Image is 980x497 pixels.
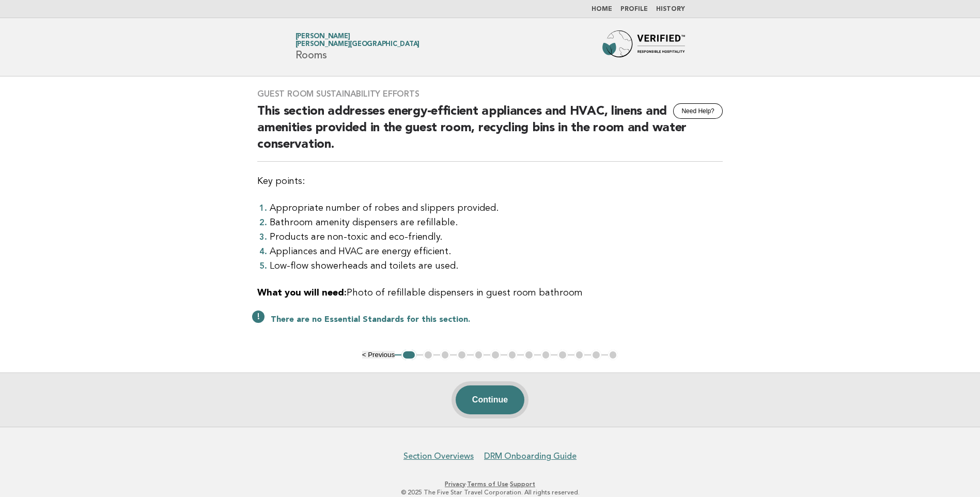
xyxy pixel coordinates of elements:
[270,259,723,273] li: Low-flow showerheads and toilets are used.
[467,480,508,488] a: Terms of Use
[174,488,806,496] p: © 2025 The Five Star Travel Corporation. All rights reserved.
[271,316,470,324] strong: There are no Essential Standards for this section.
[456,385,524,414] button: Continue
[510,480,535,488] a: Support
[270,244,723,259] li: Appliances and HVAC are energy efficient.
[445,480,465,488] a: Privacy
[174,480,806,488] p: · ·
[257,103,723,162] h2: This section addresses energy-efficient appliances and HVAC, linens and amenities provided in the...
[257,89,723,99] h3: Guest Room Sustainability Efforts
[257,174,723,189] p: Key points:
[270,201,723,215] li: Appropriate number of robes and slippers provided.
[401,350,416,360] button: 1
[620,6,648,12] a: Profile
[403,451,474,461] a: Section Overviews
[295,34,420,60] h1: Rooms
[270,215,723,230] li: Bathroom amenity dispensers are refillable.
[592,6,612,12] a: Home
[602,30,685,64] img: Forbes Travel Guide
[673,103,722,119] button: Need Help?
[656,6,685,12] a: History
[362,351,395,359] button: < Previous
[295,41,420,48] span: [PERSON_NAME][GEOGRAPHIC_DATA]
[257,288,347,298] strong: What you will need:
[270,230,723,244] li: Products are non-toxic and eco-friendly.
[257,286,723,300] p: Photo of refillable dispensers in guest room bathroom
[484,451,577,461] a: DRM Onboarding Guide
[295,33,420,48] a: [PERSON_NAME][PERSON_NAME][GEOGRAPHIC_DATA]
